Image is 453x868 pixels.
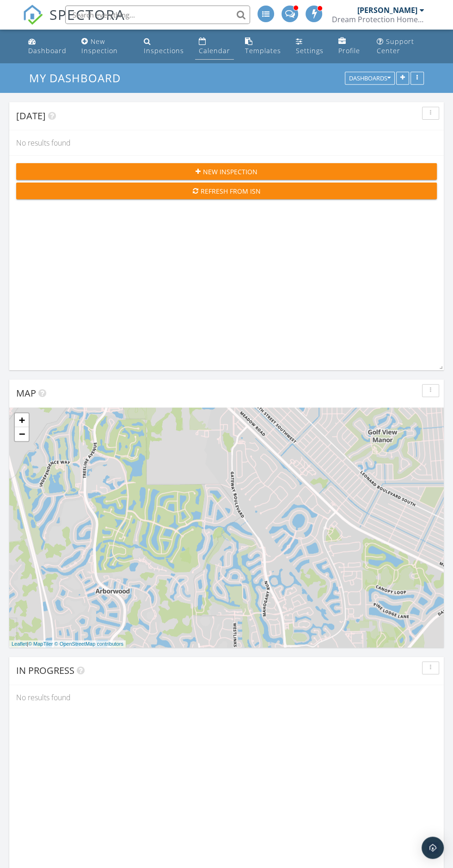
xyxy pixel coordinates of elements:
[377,37,414,55] div: Support Center
[144,46,184,55] div: Inspections
[373,33,429,60] a: Support Center
[199,46,230,55] div: Calendar
[29,70,129,86] a: My Dashboard
[23,5,43,25] img: The Best Home Inspection Software - Spectora
[16,183,437,199] button: Refresh from ISN
[422,837,444,859] div: Open Intercom Messenger
[23,12,125,32] a: SPECTORA
[65,6,250,24] input: Search everything...
[349,75,391,82] div: Dashboards
[12,641,27,647] a: Leaflet
[345,72,395,85] button: Dashboards
[332,15,424,24] div: Dream Protection Home Inspection LLC
[24,33,70,60] a: Dashboard
[195,33,234,60] a: Calendar
[16,110,46,122] span: [DATE]
[16,387,36,399] span: Map
[296,46,324,55] div: Settings
[28,641,53,647] a: © MapTiler
[15,413,29,427] a: Zoom in
[16,163,437,180] button: New Inspection
[81,37,118,55] div: New Inspection
[292,33,327,60] a: Settings
[15,427,29,441] a: Zoom out
[335,33,366,60] a: Profile
[24,186,429,196] div: Refresh from ISN
[9,685,444,710] div: No results found
[140,33,188,60] a: Inspections
[28,46,67,55] div: Dashboard
[55,641,123,647] a: © OpenStreetMap contributors
[357,6,417,15] div: [PERSON_NAME]
[245,46,281,55] div: Templates
[78,33,133,60] a: New Inspection
[203,167,257,177] span: New Inspection
[16,664,74,677] span: In Progress
[9,640,126,648] div: |
[338,46,360,55] div: Profile
[49,5,125,24] span: SPECTORA
[241,33,285,60] a: Templates
[9,130,444,155] div: No results found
